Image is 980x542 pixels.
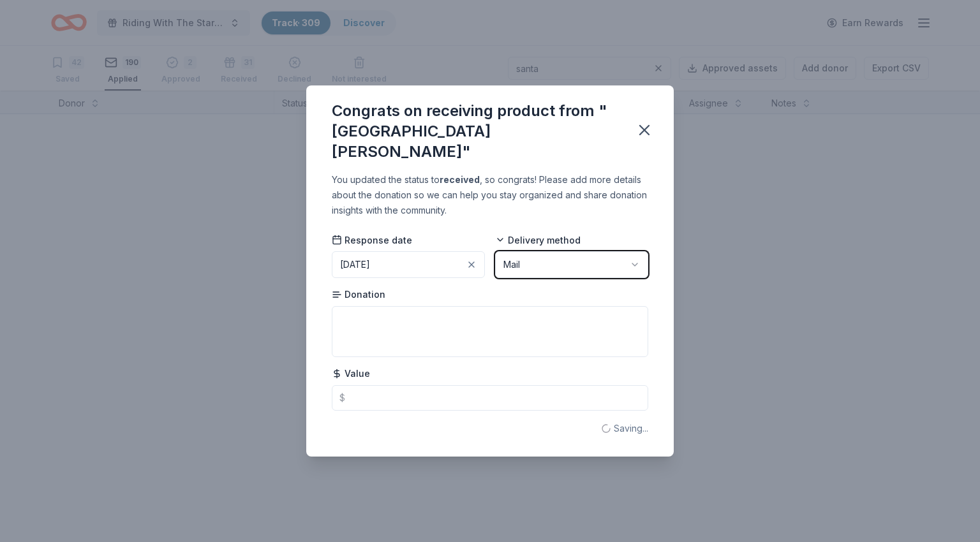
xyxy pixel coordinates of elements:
[340,257,370,272] div: [DATE]
[332,172,648,218] div: You updated the status to , so congrats! Please add more details about the donation so we can hel...
[440,174,480,185] b: received
[332,367,370,380] span: Value
[332,101,620,162] div: Congrats on receiving product from "[GEOGRAPHIC_DATA][PERSON_NAME]"
[332,288,385,301] span: Donation
[332,234,412,247] span: Response date
[332,251,485,278] button: [DATE]
[495,234,581,247] span: Delivery method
